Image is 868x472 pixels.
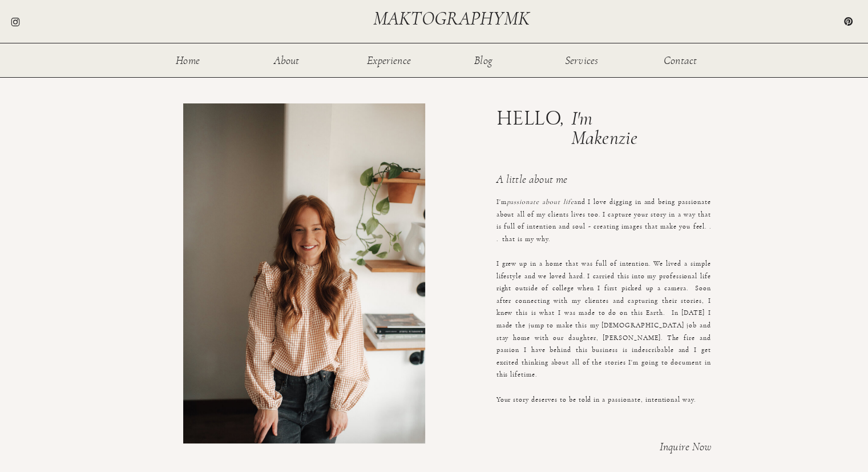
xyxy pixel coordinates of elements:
[205,27,664,43] h1: Not just your photographer - your positive + energetic sidekick
[366,55,412,65] a: Experience
[620,441,712,456] a: Inquire Now
[373,9,534,28] a: maktographymk
[506,198,574,205] i: passionate about life
[169,55,207,65] a: Home
[496,174,711,188] h1: A little about me
[662,55,699,65] a: Contact
[563,55,600,65] a: Services
[496,196,711,328] p: I'm and I love digging in and being passionate about all of my clients lives too. I capture your ...
[268,55,305,65] a: About
[571,109,656,124] h1: I'm Makenzie
[496,109,703,123] h1: Hello,
[465,55,502,65] a: Blog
